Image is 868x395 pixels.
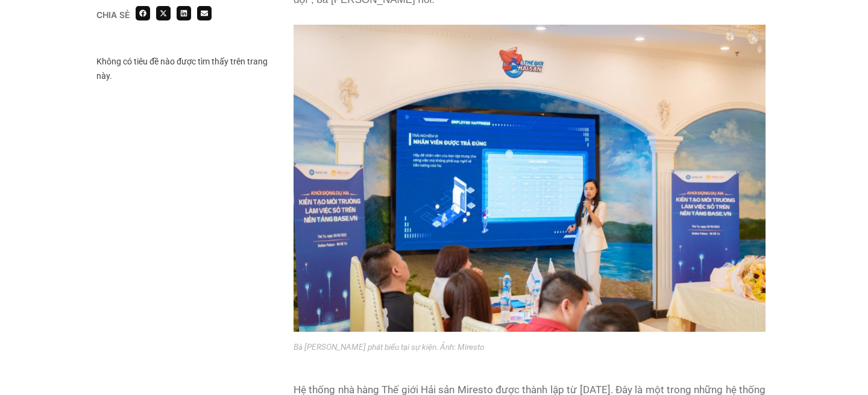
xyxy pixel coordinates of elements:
div: Chia sẻ [96,11,130,19]
figcaption: Bà [PERSON_NAME] phát biểu tại sự kiện. Ảnh: Miresto [294,332,766,362]
div: Share on linkedin [177,6,191,20]
div: Share on facebook [136,6,150,20]
img: miresto kiến tạo môi trường làm việc số cùng base.vn [294,25,766,332]
div: Không có tiêu đề nào được tìm thấy trên trang này. [96,54,275,83]
div: Share on email [197,6,212,20]
div: Share on x-twitter [156,6,171,20]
